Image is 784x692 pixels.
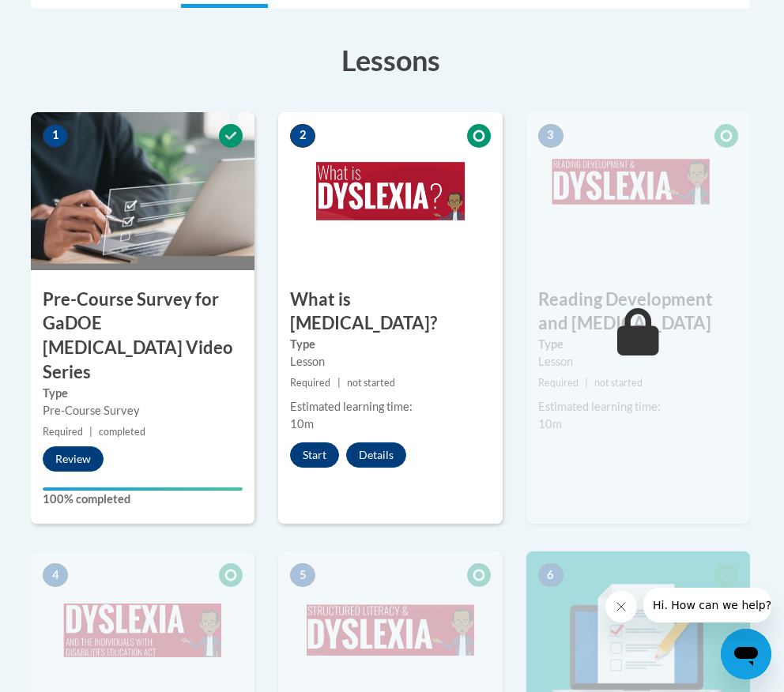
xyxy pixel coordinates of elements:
div: Your progress [43,487,243,491]
iframe: Message from company [643,588,771,622]
span: Required [43,426,83,438]
div: Lesson [538,353,738,370]
span: 2 [290,124,315,148]
span: | [89,426,92,438]
div: Pre-Course Survey [43,402,243,419]
button: Review [43,446,104,472]
h3: Reading Development and [MEDICAL_DATA] [526,288,750,337]
span: | [585,377,588,389]
span: 10m [538,417,562,431]
span: Required [290,377,330,389]
iframe: Button to launch messaging window [721,629,771,679]
span: 4 [43,563,68,587]
span: 3 [538,124,563,148]
div: Lesson [290,353,490,370]
label: 100% completed [43,491,243,508]
img: Course Image [31,112,254,270]
button: Details [346,442,406,468]
span: completed [99,426,145,438]
span: not started [347,377,395,389]
img: Course Image [278,112,502,270]
span: 6 [538,563,563,587]
span: 5 [290,563,315,587]
div: Estimated learning time: [290,398,490,416]
span: 1 [43,124,68,148]
label: Type [43,385,243,402]
h3: Pre-Course Survey for GaDOE [MEDICAL_DATA] Video Series [31,288,254,385]
span: 10m [290,417,314,431]
label: Type [538,336,738,353]
iframe: Close message [605,591,637,622]
span: Required [538,377,579,389]
label: Type [290,336,490,353]
h3: What is [MEDICAL_DATA]? [278,288,502,337]
img: Course Image [526,112,750,270]
button: Start [290,442,339,468]
div: Estimated learning time: [538,398,738,416]
span: not started [594,377,643,389]
span: | [337,377,341,389]
h3: Lessons [31,40,750,80]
